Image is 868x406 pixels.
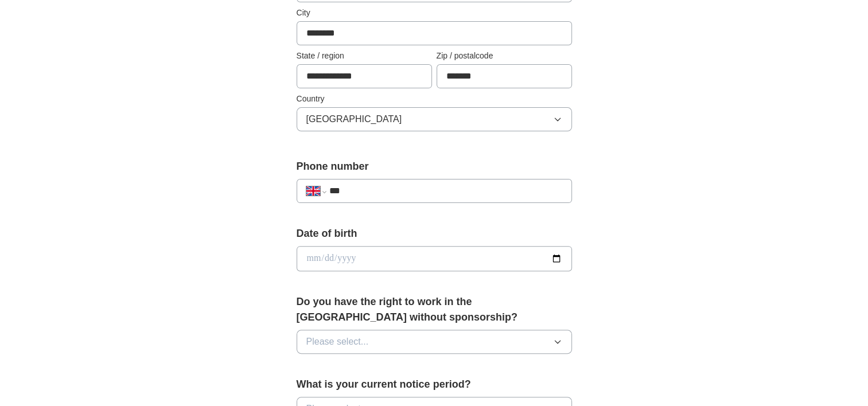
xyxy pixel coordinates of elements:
[437,50,572,62] label: Zip / postalcode
[297,377,572,392] label: What is your current notice period?
[306,112,402,126] span: [GEOGRAPHIC_DATA]
[297,294,572,325] label: Do you have the right to work in the [GEOGRAPHIC_DATA] without sponsorship?
[297,330,572,354] button: Please select...
[297,93,572,105] label: Country
[297,7,572,19] label: City
[306,335,369,349] span: Please select...
[297,50,432,62] label: State / region
[297,159,572,174] label: Phone number
[297,226,572,241] label: Date of birth
[297,107,572,131] button: [GEOGRAPHIC_DATA]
